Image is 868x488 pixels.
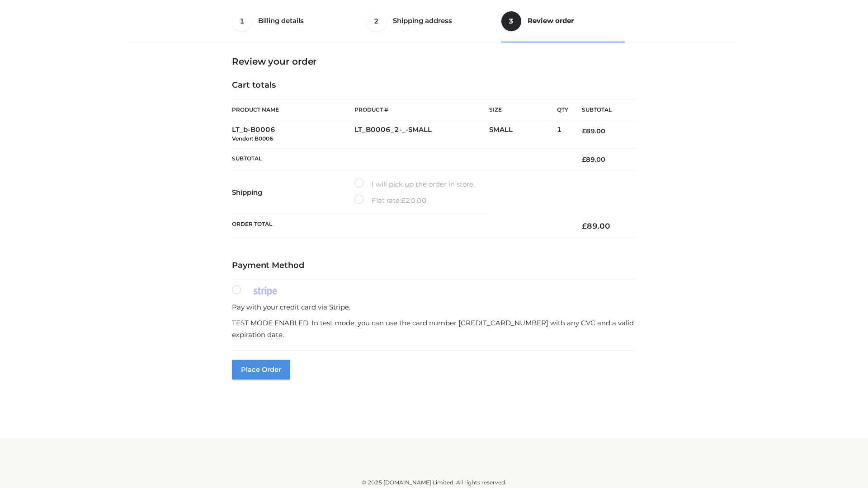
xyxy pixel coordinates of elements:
th: Subtotal [568,100,636,120]
span: £ [401,196,406,205]
h4: Payment Method [232,261,636,271]
th: Subtotal [232,148,568,170]
td: 1 [557,120,568,149]
button: Place order [232,360,290,380]
bdi: 89.00 [582,127,605,135]
span: £ [582,155,586,164]
td: LT_b-B0006 [232,120,354,149]
h3: Review your order [232,56,636,67]
td: SMALL [489,120,557,149]
span: £ [582,221,587,230]
bdi: 89.00 [582,155,605,164]
bdi: 89.00 [582,221,610,230]
small: Vendor: B0006 [232,135,273,142]
th: Size [489,100,552,120]
span: £ [582,127,586,135]
p: TEST MODE ENABLED. In test mode, you can use the card number [CREDIT_CARD_NUMBER] with any CVC an... [232,317,636,340]
label: Flat rate: [354,195,427,206]
th: Product # [354,99,489,120]
th: Order Total [232,214,568,238]
h4: Cart totals [232,80,636,90]
th: Qty [557,99,568,120]
th: Product Name [232,99,354,120]
th: Shipping [232,171,354,214]
bdi: 20.00 [401,196,427,205]
div: © 2025 [DOMAIN_NAME] Limited. All rights reserved. [134,478,734,487]
p: Pay with your credit card via Stripe. [232,301,636,313]
td: LT_B0006_2-_-SMALL [354,120,489,149]
label: I will pick up the order in store. [354,178,475,190]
